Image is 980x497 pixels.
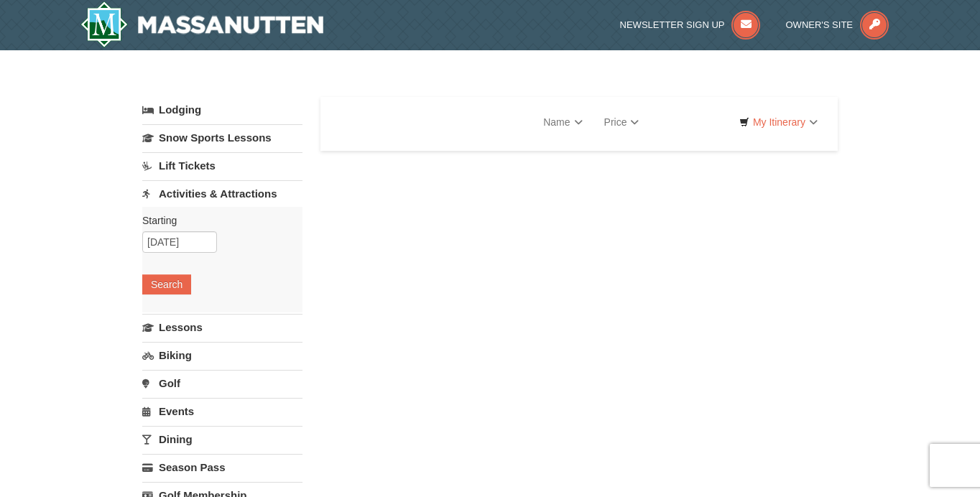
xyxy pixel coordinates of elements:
[786,19,854,30] span: Owner's Site
[142,314,302,340] a: Lessons
[142,97,302,123] a: Lodging
[593,108,650,136] a: Price
[142,152,302,179] a: Lift Tickets
[532,108,593,136] a: Name
[142,342,302,368] a: Biking
[142,426,302,452] a: Dining
[786,19,889,30] a: Owner's Site
[80,1,323,47] img: Massanutten Resort Logo
[142,274,191,294] button: Search
[142,370,302,396] a: Golf
[620,19,725,30] span: Newsletter Sign Up
[620,19,761,30] a: Newsletter Sign Up
[142,213,292,228] label: Starting
[80,1,323,47] a: Massanutten Resort
[142,180,302,207] a: Activities & Attractions
[142,454,302,480] a: Season Pass
[142,398,302,424] a: Events
[730,111,827,133] a: My Itinerary
[142,124,302,151] a: Snow Sports Lessons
